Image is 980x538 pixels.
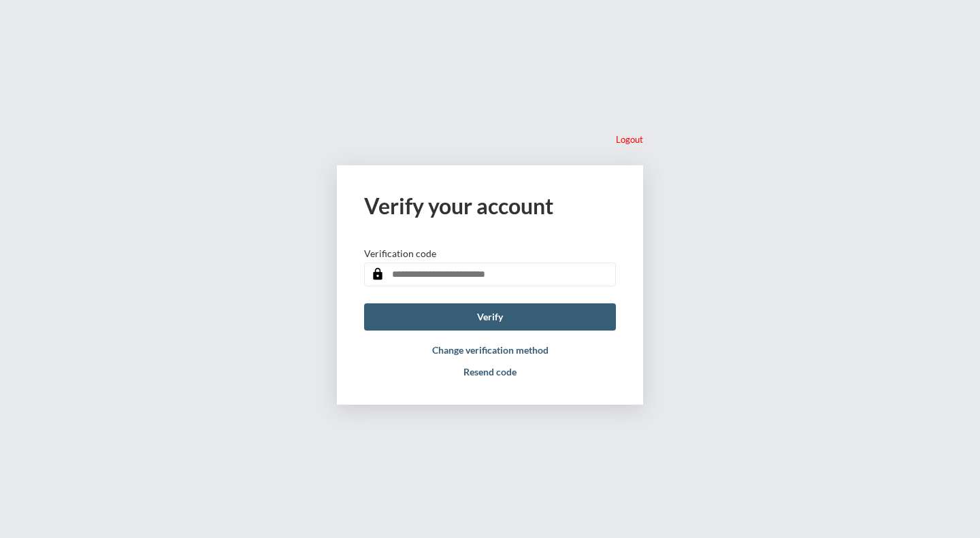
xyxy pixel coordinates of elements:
[432,344,549,356] button: Change verification method
[364,303,616,331] button: Verify
[463,366,517,377] button: Resend code
[364,248,436,259] p: Verification code
[616,134,643,145] p: Logout
[364,192,616,219] h2: Verify your account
